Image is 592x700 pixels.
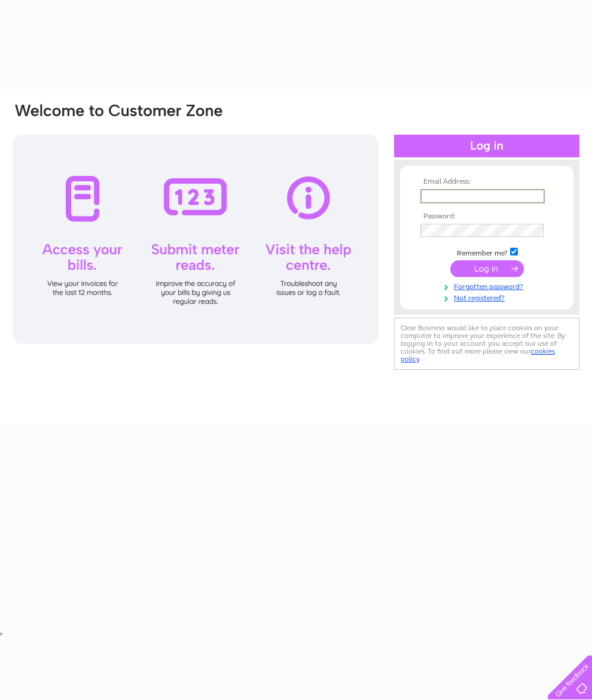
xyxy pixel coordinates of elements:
a: Not registered? [420,291,556,303]
th: Email Address: [417,178,556,186]
td: Remember me? [417,246,556,258]
input: Submit [450,260,524,277]
div: Clear Business would like to place cookies on your computer to improve your experience of the sit... [394,318,579,370]
a: cookies policy [401,347,555,363]
a: Forgotten password? [420,280,556,291]
th: Password: [417,212,556,221]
